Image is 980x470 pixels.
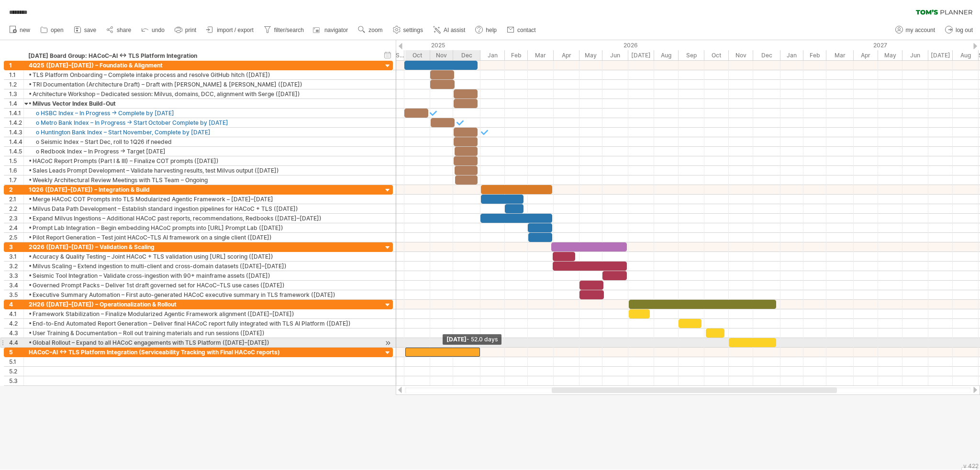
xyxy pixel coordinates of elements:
[963,462,979,470] div: v 422
[9,357,23,366] div: 5.1
[9,233,23,242] div: 2.5
[274,27,304,33] span: filter/search
[368,27,382,33] span: zoom
[172,24,199,36] a: print
[29,338,373,347] div: • Global Rollout – Expand to all HACoC engagements with TLS Platform ([DATE]–[DATE])
[9,118,23,127] div: 1.4.2
[29,70,373,79] div: • TLS Platform Onboarding – Complete intake process and resolve GitHub hitch ([DATE])
[729,50,753,60] div: November 2026
[467,336,498,343] span: - 52.0 days
[29,233,373,242] div: • Pilot Report Generation – Test joint HACoC–TLS AI framework on a single client ([DATE])
[9,348,23,357] div: 5
[9,300,23,309] div: 4
[38,24,67,36] a: open
[29,80,373,89] div: • TRI Documentation (Architecture Draft) – Draft with [PERSON_NAME] & [PERSON_NAME] ([DATE])
[390,24,426,36] a: settings
[29,156,373,165] div: • HACoC Report Prompts (Part I & III) – Finalize COT prompts ([DATE])
[9,147,23,156] div: 1.4.5
[29,195,373,204] div: • Merge HACoC COT Prompts into TLS Modularized Agentic Framework – [DATE]–[DATE]
[480,50,505,60] div: January 2026
[28,51,372,61] div: [DATE] Board Group: HACoC–AI ↔ TLS Platform Integration
[9,252,23,261] div: 3.1
[9,89,23,98] div: 1.3
[878,50,902,60] div: May 2027
[486,27,497,33] span: help
[902,50,928,60] div: June 2027
[9,309,23,318] div: 4.1
[185,27,196,33] span: print
[9,80,23,89] div: 1.2
[29,89,373,98] div: • Architecture Workshop – Dedicated session: Milvus, domains, DCC, alignment with Serge ([DATE])
[956,27,973,33] span: log out
[404,50,430,60] div: October 2025
[9,328,23,338] div: 4.3
[453,50,480,60] div: December 2025
[29,99,373,108] div: • Milvus Vector Index Build-Out
[403,27,423,33] span: settings
[473,24,500,36] a: help
[356,24,385,36] a: zoom
[29,147,373,156] div: o Redbook Index – In Progress → Target [DATE]
[312,24,351,36] a: navigator
[29,166,373,175] div: • Sales Leads Prompt Development – Validate harvesting results, test Milvus output ([DATE])
[29,175,373,185] div: • Weekly Architectural Review Meetings with TLS Team – Ongoing
[29,262,373,271] div: • Milvus Scaling – Extend ingestion to multi-client and cross-domain datasets ([DATE]–[DATE])
[854,50,878,60] div: April 2027
[29,319,373,328] div: • End-to-End Automated Report Generation – Deliver final HACoC report fully integrated with TLS A...
[29,109,373,118] div: o HSBC Index – In Progress → Complete by [DATE]
[826,50,854,60] div: March 2027
[29,214,373,223] div: • Expand Milvus Ingestions – Additional HACoC past reports, recommendations, Redbooks ([DATE]–[DA...
[9,319,23,328] div: 4.2
[9,281,23,290] div: 3.4
[602,50,628,60] div: June 2026
[139,24,167,36] a: undo
[9,61,23,70] div: 1
[528,50,554,60] div: March 2026
[9,367,23,376] div: 5.2
[9,242,23,251] div: 3
[117,27,131,33] span: share
[431,24,468,36] a: AI assist
[9,338,23,347] div: 4.4
[9,376,23,385] div: 5.3
[383,338,392,348] div: scroll to activity
[29,309,373,318] div: • Framework Stabilization – Finalize Modularized Agentic Framework alignment ([DATE]–[DATE])
[753,50,780,60] div: December 2026
[29,61,373,70] div: 4Q25 ([DATE]–[DATE]) – Foundatio & Alignment
[679,50,704,60] div: September 2026
[554,50,579,60] div: April 2026
[654,50,679,60] div: August 2026
[7,24,33,36] a: new
[9,128,23,137] div: 1.4.3
[84,27,96,33] span: save
[29,185,373,194] div: 1Q26 ([DATE]–[DATE]) – Integration & Build
[893,24,938,36] a: my account
[579,50,602,60] div: May 2026
[261,24,307,36] a: filter/search
[943,24,976,36] a: log out
[9,99,23,108] div: 1.4
[51,27,64,33] span: open
[29,348,373,357] div: HACoC–AI ↔ TLS Platform Integration (Serviceability Tracking with Final HACoC reports)
[29,223,373,232] div: • Prompt Lab Integration – Begin embedding HACoC prompts into [URL] Prompt Lab ([DATE])
[71,24,99,36] a: save
[430,50,453,60] div: November 2025
[9,70,23,79] div: 1.1
[480,40,780,50] div: 2026
[152,27,165,33] span: undo
[780,50,803,60] div: January 2027
[9,185,23,194] div: 2
[517,27,536,33] span: contact
[9,109,23,118] div: 1.4.1
[9,175,23,185] div: 1.7
[953,50,979,60] div: August 2027
[29,252,373,261] div: • Accuracy & Quality Testing – Joint HACoC + TLS validation using [URL] scoring ([DATE])
[9,262,23,271] div: 3.2
[29,128,373,137] div: o Huntington Bank Index – Start November, Complete by [DATE]
[29,328,373,338] div: • User Training & Documentation – Roll out training materials and run sessions ([DATE])
[961,467,977,470] div: Show Legend
[444,27,465,33] span: AI assist
[29,204,373,213] div: • Milvus Data Path Development – Establish standard ingestion pipelines for HACoC + TLS ([DATE])
[928,50,953,60] div: July 2027
[9,271,23,280] div: 3.3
